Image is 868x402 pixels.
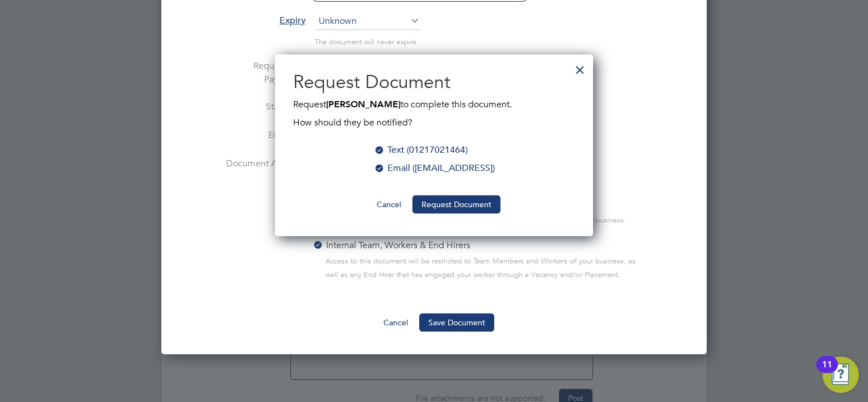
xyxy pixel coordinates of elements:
h2: Request Document [293,70,575,94]
button: Cancel [368,195,410,213]
button: Save Document [419,313,494,332]
button: Request Document [412,195,500,213]
span: Expiry [279,15,306,26]
label: Internal Team, Workers & End Hirers [312,238,470,252]
span: Unknown [315,13,420,30]
label: End Date [220,128,306,143]
button: Open Resource Center, 11 new notifications [823,357,859,393]
div: 11 [822,365,832,379]
div: Email ([EMAIL_ADDRESS]) [387,161,495,175]
div: How should they be notified? [293,111,575,129]
div: Text (01217021464) [387,143,468,157]
label: Start Date [220,100,306,115]
label: Required For Payment [220,59,306,86]
span: Access to this document will be restricted to Team Members and Workers of your business, as well ... [325,254,648,282]
button: Cancel [374,313,417,332]
div: Request to complete this document. [293,98,575,129]
span: The document will never expire [315,37,416,47]
label: Document Access [220,157,306,291]
b: [PERSON_NAME] [326,99,400,110]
